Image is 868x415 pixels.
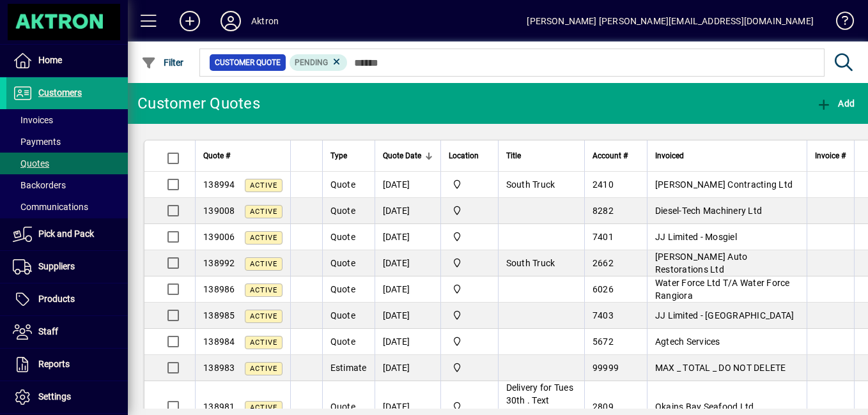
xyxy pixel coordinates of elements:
span: Quote [330,179,355,190]
span: Central [449,308,490,322]
span: Location [449,149,479,163]
span: Title [506,149,521,163]
span: Active [250,286,277,294]
span: Quote [330,310,355,321]
button: Filter [138,51,187,74]
span: [PERSON_NAME] Contracting Ltd [655,179,793,190]
span: 6026 [593,284,614,294]
span: 138984 [203,336,235,347]
div: [PERSON_NAME] [PERSON_NAME][EMAIL_ADDRESS][DOMAIN_NAME] [527,11,814,31]
span: MAX _ TOTAL _ DO NOT DELETE [655,363,786,373]
span: 8282 [593,206,614,216]
span: Central [449,204,490,218]
span: 99999 [593,363,619,373]
button: Add [813,92,858,115]
div: Invoiced [655,149,799,163]
span: Quote [330,402,355,412]
div: Location [449,149,490,163]
span: 138994 [203,179,235,190]
span: Active [250,404,277,412]
span: Quote [330,206,355,216]
span: Central [449,177,490,192]
span: Active [250,207,277,216]
span: 138992 [203,258,235,268]
span: 5672 [593,336,614,347]
span: Backorders [13,180,66,190]
span: 138985 [203,310,235,321]
span: 138986 [203,284,235,294]
span: Active [250,260,277,268]
button: Add [169,10,210,33]
span: Quote Date [383,149,421,163]
span: Quotes [13,158,49,169]
span: Staff [38,326,58,336]
td: [DATE] [375,224,440,250]
span: Account # [593,149,628,163]
span: Invoices [13,115,53,125]
span: Communications [13,202,88,212]
span: Customer Quote [215,56,281,69]
td: [DATE] [375,276,440,303]
a: Payments [6,131,128,153]
span: Active [250,181,277,190]
span: Central [449,256,490,270]
td: [DATE] [375,250,440,276]
a: Suppliers [6,251,128,283]
a: Staff [6,316,128,348]
span: Quote [330,232,355,242]
span: Quote # [203,149,230,163]
span: Central [449,335,490,349]
td: [DATE] [375,198,440,224]
a: Communications [6,196,128,218]
span: 7401 [593,232,614,242]
td: [DATE] [375,329,440,355]
a: Pick and Pack [6,218,128,250]
span: JJ Limited - [GEOGRAPHIC_DATA] [655,310,794,321]
div: Customer Quotes [137,93,260,114]
span: Customers [38,87,82,98]
span: 2410 [593,179,614,190]
div: Quote Date [383,149,433,163]
span: 139008 [203,206,235,216]
a: Settings [6,381,128,413]
a: Backorders [6,174,128,196]
span: Pending [295,58,328,67]
mat-chip: Pending Status: Pending [290,54,348,71]
a: Knowledge Base [826,3,852,44]
span: Central [449,361,490,375]
span: Quote [330,336,355,347]
td: [DATE] [375,172,440,198]
span: Okains Bay Seafood Ltd [655,402,754,412]
span: 138983 [203,363,235,373]
span: Invoice # [815,149,846,163]
span: Diesel-Tech Machinery Ltd [655,206,762,216]
span: 2662 [593,258,614,268]
span: Central [449,230,490,244]
span: Agtech Services [655,336,720,347]
span: 7403 [593,310,614,321]
span: Active [250,234,277,242]
span: Invoiced [655,149,684,163]
span: Active [250,338,277,347]
button: Profile [210,10,251,33]
div: Aktron [251,11,279,31]
a: Invoices [6,109,128,131]
span: Central [449,282,490,296]
div: Account # [593,149,639,163]
span: Pick and Pack [38,229,94,239]
span: Filter [141,57,184,68]
a: Reports [6,349,128,381]
td: [DATE] [375,303,440,329]
span: JJ Limited - Mosgiel [655,232,737,242]
span: 139006 [203,232,235,242]
span: Water Force Ltd T/A Water Force Rangiora [655,278,790,301]
div: Quote # [203,149,283,163]
span: Reports [38,359,70,369]
span: 2809 [593,402,614,412]
span: Products [38,294,75,304]
span: Quote [330,284,355,294]
span: 138981 [203,402,235,412]
span: [PERSON_NAME] Auto Restorations Ltd [655,252,748,275]
span: Active [250,365,277,373]
span: South Truck [506,179,555,190]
